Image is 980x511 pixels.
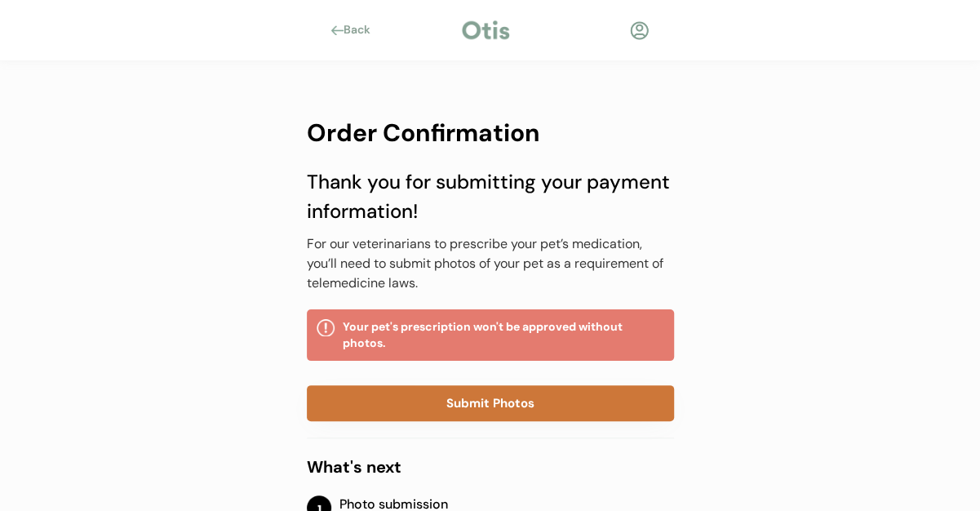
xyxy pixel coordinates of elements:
div: Your pet's prescription won't be approved without photos. [343,319,664,351]
div: What's next [307,455,674,479]
div: Back [344,22,380,38]
div: For our veterinarians to prescribe your pet’s medication, you’ll need to submit photos of your pe... [307,234,674,293]
div: Thank you for submitting your payment information! [307,167,674,226]
div: Order Confirmation [307,114,674,151]
button: Submit Photos [307,385,674,421]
